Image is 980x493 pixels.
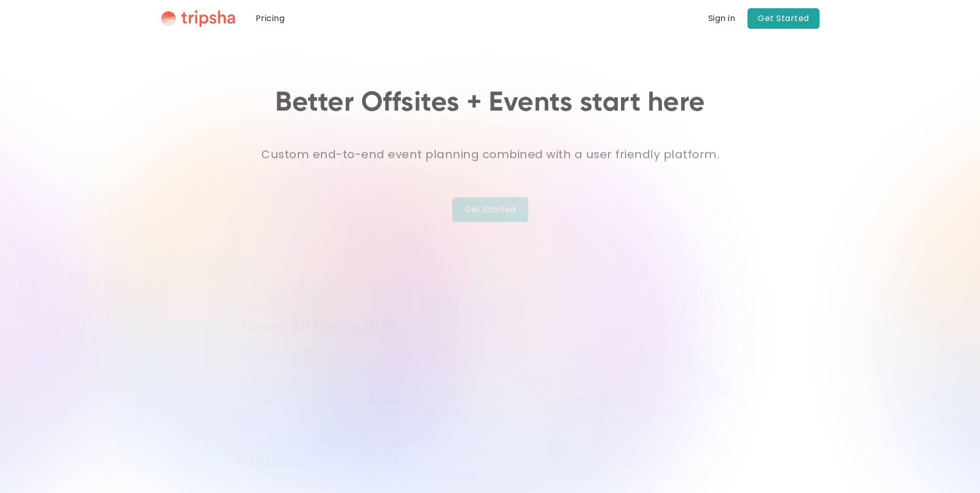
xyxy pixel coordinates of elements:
[747,8,819,29] a: Get Started
[275,87,705,119] h1: Better Offsites + Events start here
[261,147,719,162] strong: Custom end-to-end event planning combined with a user friendly platform.
[708,14,736,23] div: Sign in
[161,10,235,27] a: home
[708,12,736,25] a: Sign in
[161,10,235,27] img: Tripsha Logo
[452,197,528,222] a: Get Started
